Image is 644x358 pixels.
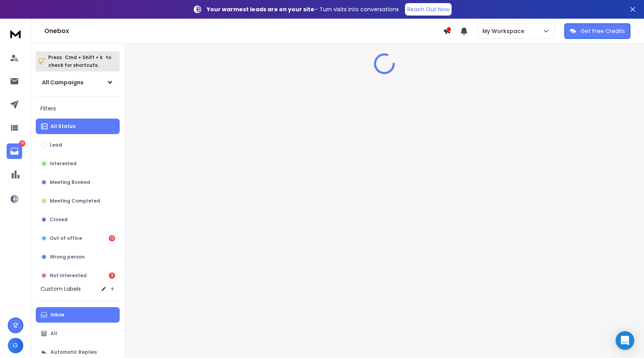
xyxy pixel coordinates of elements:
[50,179,90,185] p: Meeting Booked
[109,235,115,241] div: 12
[50,272,87,279] p: Not Interested
[42,79,84,86] h1: All Campaigns
[40,285,81,293] h3: Custom Labels
[8,26,23,41] img: logo
[8,338,23,353] button: G
[36,212,120,227] button: Closed
[109,272,115,279] div: 3
[405,3,452,16] a: Reach Out Now
[581,27,625,35] p: Get Free Credits
[51,123,75,129] p: All Status
[50,198,100,204] p: Meeting Completed
[36,75,120,90] button: All Campaigns
[36,307,120,323] button: Inbox
[7,143,22,159] a: 15
[51,349,97,355] p: Automatic Replies
[36,137,120,153] button: Lead
[51,312,64,318] p: Inbox
[50,254,85,260] p: Wrong person
[50,235,82,241] p: Out of office
[48,54,111,69] p: Press to check for shortcuts.
[207,5,314,13] strong: Your warmest leads are on your site
[51,330,57,337] p: All
[36,231,120,246] button: Out of office12
[50,161,77,167] p: Interested
[36,326,120,341] button: All
[207,5,399,13] p: – Turn visits into conversations
[36,249,120,265] button: Wrong person
[36,156,120,171] button: Interested
[36,103,120,114] h3: Filters
[36,193,120,209] button: Meeting Completed
[50,217,68,223] p: Closed
[407,5,449,13] p: Reach Out Now
[36,119,120,134] button: All Status
[36,268,120,283] button: Not Interested3
[36,175,120,190] button: Meeting Booked
[564,23,630,39] button: Get Free Credits
[64,53,104,62] span: Cmd + Shift + k
[616,331,634,350] div: Open Intercom Messenger
[44,26,443,36] h1: Onebox
[19,140,25,147] p: 15
[482,27,527,35] p: My Workspace
[50,142,62,148] p: Lead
